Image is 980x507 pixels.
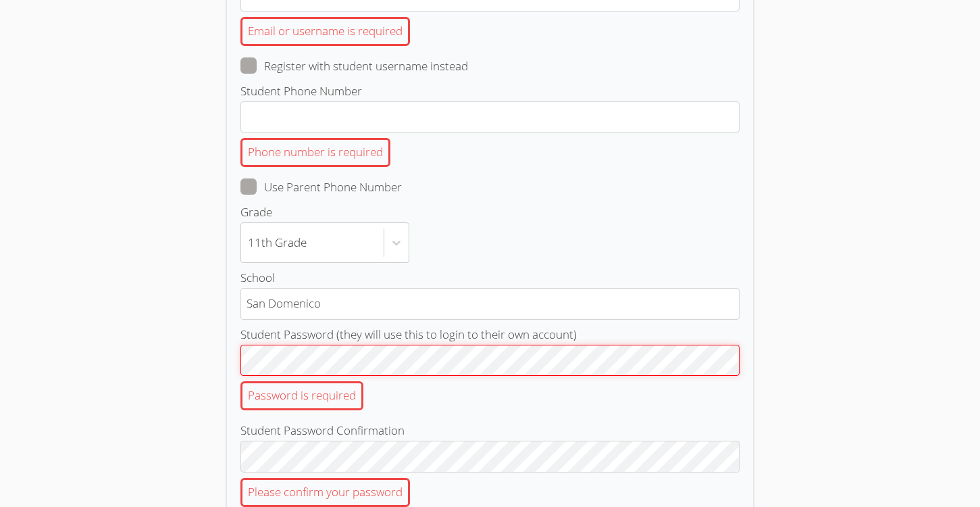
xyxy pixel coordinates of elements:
[248,233,307,253] div: 11th Grade
[240,327,577,342] span: Student Password (they will use this to login to their own account)
[240,478,410,507] div: Please confirm your password
[240,381,363,410] div: Password is required
[240,178,402,196] label: Use Parent Phone Number
[240,270,275,285] span: School
[240,57,468,75] label: Register with student username instead
[240,441,740,473] input: Student Password ConfirmationPlease confirm your password
[240,101,740,133] input: Student Phone NumberPhone number is required
[240,422,405,438] span: Student Password Confirmation
[240,17,410,46] div: Email or username is required
[240,288,740,320] input: School
[240,138,390,167] div: Phone number is required
[240,204,272,220] span: Grade
[240,83,362,99] span: Student Phone Number
[240,345,740,377] input: Student Password (they will use this to login to their own account)Password is required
